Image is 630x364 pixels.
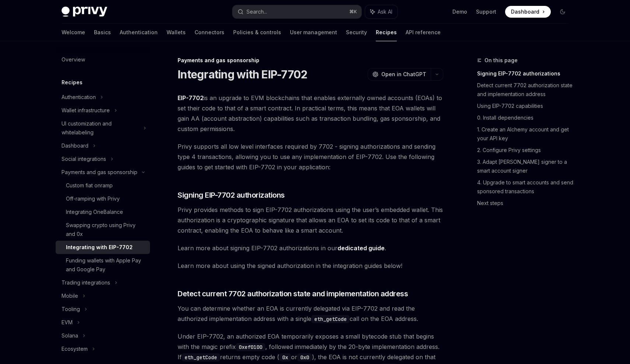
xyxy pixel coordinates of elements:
[452,8,467,15] a: Demo
[178,261,443,271] span: Learn more about using the signed authorization in the integration guides below!
[178,243,443,253] span: Learn more about signing EIP-7702 authorizations in our .
[62,119,139,137] div: UI customization and whitelabeling
[56,254,150,276] a: Funding wallets with Apple Pay and Google Pay
[62,318,73,327] div: EVM
[178,190,285,200] span: Signing EIP-7702 authorizations
[62,24,85,41] a: Welcome
[62,78,83,87] h5: Recipes
[178,205,443,236] span: Privy provides methods to sign EIP-7702 authorizations using the user’s embedded wallet. This aut...
[56,53,150,66] a: Overview
[378,8,392,15] span: Ask AI
[66,221,146,238] div: Swapping crypto using Privy and 0x
[477,112,574,124] a: 0. Install dependencies
[376,24,397,41] a: Recipes
[94,24,111,41] a: Basics
[120,24,158,41] a: Authentication
[477,156,574,177] a: 3. Adapt [PERSON_NAME] signer to a smart account signer
[381,71,426,78] span: Open in ChatGPT
[178,93,443,134] span: is an upgrade to EVM blockchains that enables externally owned accounts (EOAs) to set their code ...
[66,243,133,252] div: Integrating with EIP-7702
[62,291,78,300] div: Mobile
[290,24,337,41] a: User management
[505,6,551,18] a: Dashboard
[62,305,80,314] div: Tooling
[62,331,78,340] div: Solana
[477,197,574,209] a: Next steps
[56,241,150,254] a: Integrating with EIP-7702
[178,68,307,81] h1: Integrating with EIP-7702
[62,168,137,177] div: Payments and gas sponsorship
[477,144,574,156] a: 2. Configure Privy settings
[477,177,574,197] a: 4. Upgrade to smart accounts and send sponsored transactions
[56,219,150,241] a: Swapping crypto using Privy and 0x
[62,55,85,64] div: Overview
[62,141,88,150] div: Dashboard
[476,8,496,15] a: Support
[66,208,123,216] div: Integrating OneBalance
[477,68,574,79] a: Signing EIP-7702 authorizations
[62,106,110,115] div: Wallet infrastructure
[337,244,385,252] a: dedicated guide
[232,5,361,18] button: Search...⌘K
[297,353,312,361] code: 0x0
[349,9,357,15] span: ⌘ K
[195,24,224,41] a: Connectors
[62,344,88,353] div: Ecosystem
[182,353,220,361] code: eth_getCode
[178,141,443,172] span: Privy supports all low level interfaces required by 7702 - signing authorizations and sending typ...
[56,192,150,205] a: Off-ramping with Privy
[346,24,367,41] a: Security
[511,8,539,15] span: Dashboard
[56,179,150,192] a: Custom fiat onramp
[66,256,146,274] div: Funding wallets with Apple Pay and Google Pay
[66,194,120,203] div: Off-ramping with Privy
[365,5,398,18] button: Ask AI
[233,24,281,41] a: Policies & controls
[178,289,408,299] span: Detect current 7702 authorization state and implementation address
[477,100,574,112] a: Using EIP-7702 capabilities
[62,93,96,102] div: Authentication
[368,68,431,81] button: Open in ChatGPT
[56,205,150,219] a: Integrating OneBalance
[178,57,443,64] div: Payments and gas sponsorship
[62,7,107,17] img: dark logo
[167,24,186,41] a: Wallets
[484,56,518,65] span: On this page
[236,343,265,351] code: 0xef0100
[178,94,204,102] a: EIP-7702
[477,79,574,100] a: Detect current 7702 authorization state and implementation address
[62,278,110,287] div: Trading integrations
[311,315,350,323] code: eth_getCode
[62,155,106,163] div: Social integrations
[66,181,113,190] div: Custom fiat onramp
[477,124,574,144] a: 1. Create an Alchemy account and get your API key
[406,24,441,41] a: API reference
[279,353,291,361] code: 0x
[246,7,267,16] div: Search...
[178,303,443,324] span: You can determine whether an EOA is currently delegated via EIP-7702 and read the authorized impl...
[557,6,568,18] button: Toggle dark mode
